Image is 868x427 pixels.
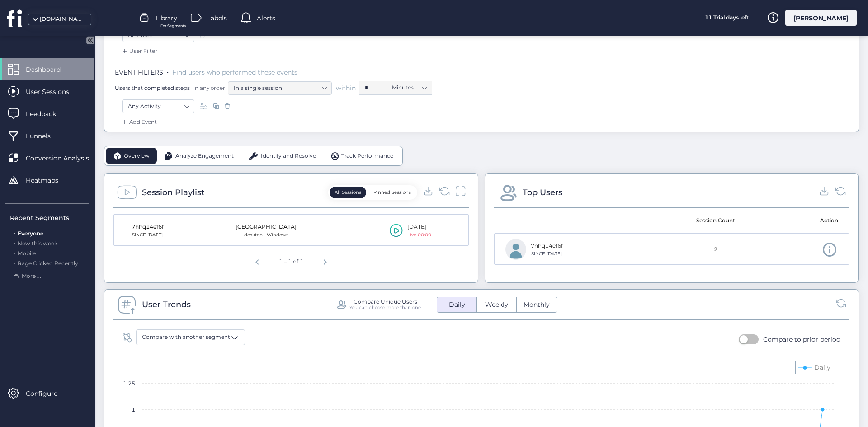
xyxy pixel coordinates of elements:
span: . [14,238,15,247]
span: Rage Clicked Recently [18,260,78,267]
span: Configure [26,389,71,399]
div: Add Event [120,117,157,127]
button: All Sessions [330,187,366,198]
div: 11 Trial days left [693,10,760,26]
div: desktop · Windows [236,231,297,239]
span: Users that completed steps [115,84,190,92]
div: [GEOGRAPHIC_DATA] [236,223,297,231]
div: SINCE [DATE] [531,250,563,258]
text: 1 [132,406,135,413]
span: Labels [207,13,227,23]
div: 7hhq14ef6f [125,223,170,231]
div: You can choose more than one [349,305,421,310]
div: Session Playlist [142,186,204,199]
span: EVENT FILTERS [115,68,163,76]
span: Mobile [18,250,36,257]
span: 2 [714,245,717,254]
nz-select-item: In a single session [234,81,326,95]
span: Find users who performed these events [172,68,297,76]
span: Everyone [18,230,43,237]
span: . [14,248,15,257]
div: User Filter [120,47,157,56]
span: . [14,258,15,267]
button: Daily [437,297,476,312]
span: in any order [192,84,225,92]
span: Overview [124,152,150,160]
button: Weekly [477,297,516,312]
div: [DATE] [407,223,431,231]
div: [DOMAIN_NAME] [40,15,85,23]
text: Daily [814,363,830,371]
nz-select-item: Any Activity [128,99,189,113]
div: [PERSON_NAME] [785,10,857,26]
span: New this week [18,240,57,247]
div: 1 – 1 of 1 [275,254,307,270]
div: Top Users [523,186,562,199]
div: Live 00:00 [407,231,431,239]
div: Recent Segments [10,213,89,223]
div: Compare Unique Users [354,299,417,305]
button: Previous page [248,252,266,270]
span: Heatmaps [26,175,72,185]
span: Alerts [257,13,275,23]
span: Analyze Engagement [175,152,234,160]
nz-select-item: Minutes [392,81,426,94]
span: Library [156,13,177,23]
div: SINCE [DATE] [125,231,170,239]
span: Daily [443,300,471,310]
button: Monthly [517,297,557,312]
span: Conversion Analysis [26,153,103,163]
span: Dashboard [26,65,74,75]
span: User Sessions [26,87,83,97]
span: Identify and Resolve [261,152,316,160]
span: Funnels [26,131,64,141]
span: More ... [22,272,41,281]
button: Pinned Sessions [368,187,416,198]
span: Compare with another segment [142,333,230,342]
span: Monthly [518,300,555,310]
span: . [14,228,15,237]
mat-header-cell: Session Count [671,208,760,233]
div: User Trends [142,298,191,311]
div: 7hhq14ef6f [531,242,563,250]
span: Feedback [26,109,70,119]
span: within [336,84,356,93]
text: 1.25 [123,380,135,387]
span: For Segments [160,23,186,29]
div: Compare to prior period [763,334,840,344]
mat-header-cell: Action [760,208,849,233]
span: . [167,66,169,75]
span: Weekly [480,300,514,310]
span: Track Performance [341,152,393,160]
button: Next page [316,252,334,270]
